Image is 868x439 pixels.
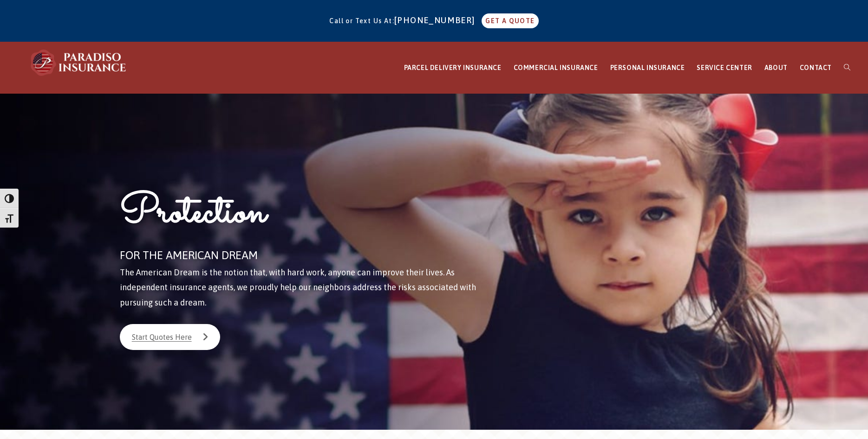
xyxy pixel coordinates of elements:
span: FOR THE AMERICAN DREAM [120,249,258,261]
span: COMMERCIAL INSURANCE [514,64,598,71]
span: Call or Text Us At: [329,17,394,25]
a: CONTACT [794,42,838,94]
a: Start Quotes Here [120,324,220,350]
a: ABOUT [758,42,794,94]
span: CONTACT [800,64,832,71]
a: GET A QUOTE [482,13,538,28]
a: SERVICE CENTER [691,42,758,94]
span: PARCEL DELIVERY INSURANCE [404,64,502,71]
span: PERSONAL INSURANCE [610,64,685,71]
a: PARCEL DELIVERY INSURANCE [398,42,508,94]
img: Paradiso Insurance [28,49,130,76]
a: PERSONAL INSURANCE [604,42,691,94]
span: ABOUT [764,64,788,71]
span: SERVICE CENTER [697,64,752,71]
a: COMMERCIAL INSURANCE [508,42,604,94]
a: [PHONE_NUMBER] [394,15,480,25]
h1: Protection [120,186,502,245]
span: The American Dream is the notion that, with hard work, anyone can improve their lives. As indepen... [120,267,476,307]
